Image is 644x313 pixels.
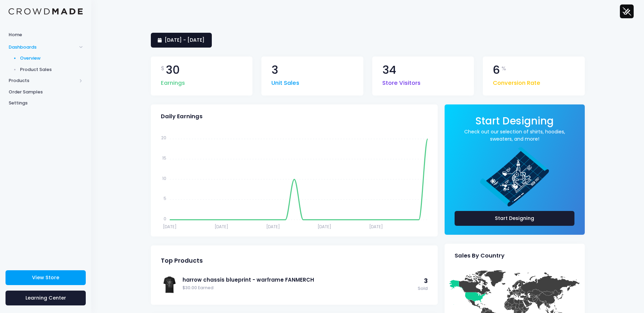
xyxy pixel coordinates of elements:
a: [DATE] - [DATE] [151,33,212,48]
span: % [501,64,506,73]
img: Logo [9,8,83,15]
a: Check out our selection of shirts, hoodies, sweaters, and more! [455,128,575,143]
a: Learning Center [6,291,86,305]
span: Settings [9,100,83,107]
span: Sold [418,285,428,292]
span: 3 [424,277,428,285]
span: $ [161,64,165,73]
span: Products [9,77,77,84]
tspan: 20 [161,135,166,141]
span: [DATE] - [DATE] [165,37,205,43]
span: Unit Sales [271,75,299,88]
span: Start Designing [475,114,554,128]
span: Dashboards [9,44,77,51]
span: View Store [32,274,59,281]
span: Learning Center [25,294,66,301]
a: View Store [6,270,86,285]
tspan: [DATE] [163,224,176,230]
span: $30.00 Earned [183,285,414,291]
span: 3 [271,64,278,76]
tspan: 10 [162,175,166,181]
span: Sales By Country [455,252,505,259]
tspan: 0 [163,216,166,222]
span: Daily Earnings [161,113,202,120]
tspan: [DATE] [369,224,383,230]
a: Start Designing [455,211,575,226]
span: 30 [166,64,180,76]
a: harrow chassis blueprint - warframe FANMERCH [183,276,414,284]
span: 34 [382,64,396,76]
tspan: 5 [163,195,166,201]
tspan: [DATE] [266,224,280,230]
span: Overview [20,55,83,62]
tspan: [DATE] [214,224,228,230]
a: Start Designing [475,120,554,126]
span: Top Products [161,257,203,264]
tspan: [DATE] [318,224,331,230]
span: 6 [493,64,500,76]
tspan: 15 [162,155,166,161]
span: Earnings [161,75,185,88]
span: Home [9,31,83,38]
span: Store Visitors [382,75,420,88]
span: Conversion Rate [493,75,540,88]
span: Order Samples [9,89,83,95]
img: User [620,4,634,18]
span: Product Sales [20,66,83,73]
